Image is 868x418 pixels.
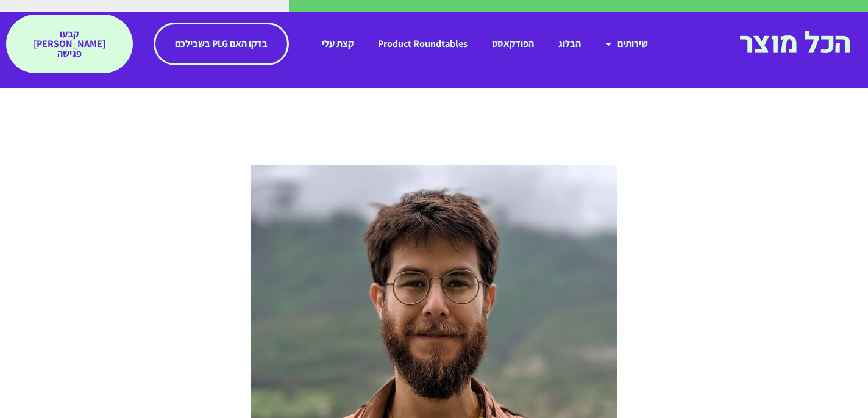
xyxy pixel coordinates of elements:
[366,30,480,58] a: Product Roundtables
[593,30,660,58] a: שירותים
[480,30,546,58] a: הפודקאסט
[154,23,289,65] a: בדקו האם PLG בשבילכם
[6,15,133,73] a: קבעו [PERSON_NAME] פגישה
[175,39,268,49] span: בדקו האם PLG בשבילכם
[26,29,113,59] span: קבעו [PERSON_NAME] פגישה
[546,30,593,58] a: הבלוג
[310,30,705,58] nav: תפריט
[310,30,366,58] a: קצת עלי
